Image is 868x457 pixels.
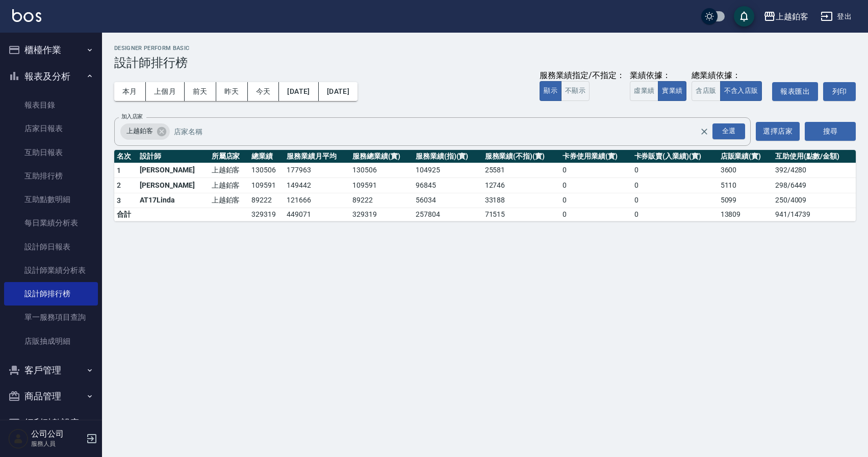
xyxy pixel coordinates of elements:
[216,82,248,101] button: 昨天
[350,193,413,208] td: 89222
[4,235,98,259] a: 設計師日報表
[4,259,98,282] a: 設計師業績分析表
[146,82,185,101] button: 上個月
[4,37,98,63] button: 櫃檯作業
[4,329,98,353] a: 店販抽成明細
[4,211,98,235] a: 每日業績分析表
[284,178,350,193] td: 149442
[114,208,137,221] td: 合計
[249,178,284,193] td: 109591
[137,178,209,193] td: [PERSON_NAME]
[718,208,773,221] td: 13809
[114,82,146,101] button: 本月
[413,163,482,178] td: 104925
[560,163,632,178] td: 0
[4,383,98,410] button: 商品管理
[630,81,658,101] button: 虛業績
[773,150,856,163] th: 互助使用(點數/金額)
[114,150,856,222] table: a dense table
[249,193,284,208] td: 89222
[482,178,560,193] td: 12746
[630,70,686,81] div: 業績依據：
[413,178,482,193] td: 96845
[805,122,856,141] button: 搜尋
[185,82,216,101] button: 前天
[560,193,632,208] td: 0
[413,193,482,208] td: 56034
[120,123,170,140] div: 上越鉑客
[482,163,560,178] td: 25581
[114,45,856,52] h2: Designer Perform Basic
[413,150,482,163] th: 服務業績(指)(實)
[632,150,718,163] th: 卡券販賣(入業績)(實)
[4,141,98,164] a: 互助日報表
[121,113,143,120] label: 加入店家
[4,357,98,384] button: 客戶管理
[117,196,121,205] span: 3
[120,126,159,136] span: 上越鉑客
[4,117,98,140] a: 店家日報表
[4,306,98,329] a: 單一服務項目查詢
[560,178,632,193] td: 0
[697,124,711,139] button: Clear
[248,82,279,101] button: 今天
[249,163,284,178] td: 130506
[4,410,98,436] button: 紅利點數設定
[823,82,856,101] button: 列印
[718,193,773,208] td: 5099
[12,9,41,22] img: Logo
[137,163,209,178] td: [PERSON_NAME]
[114,56,856,70] h3: 設計師排行榜
[209,150,249,163] th: 所屬店家
[632,193,718,208] td: 0
[31,439,83,448] p: 服務人員
[632,163,718,178] td: 0
[632,178,718,193] td: 0
[561,81,590,101] button: 不顯示
[720,81,762,101] button: 不含入店販
[756,122,800,141] button: 選擇店家
[209,178,249,193] td: 上越鉑客
[773,163,856,178] td: 392 / 4280
[284,163,350,178] td: 177963
[350,150,413,163] th: 服務總業績(實)
[718,178,773,193] td: 5110
[117,166,121,174] span: 1
[350,163,413,178] td: 130506
[8,428,29,449] img: Person
[249,208,284,221] td: 329319
[209,193,249,208] td: 上越鉑客
[4,93,98,117] a: 報表目錄
[773,208,856,221] td: 941 / 14739
[776,10,808,23] div: 上越鉑客
[137,193,209,208] td: AT17Linda
[540,70,625,81] div: 服務業績指定/不指定：
[4,282,98,306] a: 設計師排行榜
[31,429,83,439] h5: 公司公司
[350,208,413,221] td: 329319
[718,163,773,178] td: 3600
[284,208,350,221] td: 449071
[209,163,249,178] td: 上越鉑客
[773,193,856,208] td: 250 / 4009
[482,150,560,163] th: 服務業績(不指)(實)
[284,150,350,163] th: 服務業績月平均
[117,181,121,189] span: 2
[114,150,137,163] th: 名次
[279,82,318,101] button: [DATE]
[632,208,718,221] td: 0
[482,193,560,208] td: 33188
[718,150,773,163] th: 店販業績(實)
[772,82,818,101] button: 報表匯出
[710,121,747,141] button: Open
[540,81,561,101] button: 顯示
[4,63,98,90] button: 報表及分析
[692,70,767,81] div: 總業績依據：
[692,81,720,101] button: 含店販
[350,178,413,193] td: 109591
[4,164,98,188] a: 互助排行榜
[560,208,632,221] td: 0
[759,6,812,27] button: 上越鉑客
[284,193,350,208] td: 121666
